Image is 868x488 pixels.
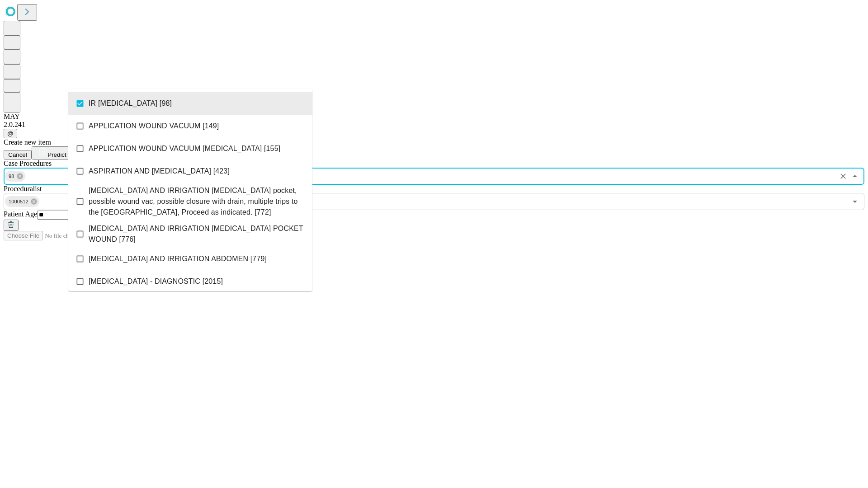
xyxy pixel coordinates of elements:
[89,185,305,218] span: [MEDICAL_DATA] AND IRRIGATION [MEDICAL_DATA] pocket, possible wound vac, possible closure with dr...
[4,129,17,138] button: @
[5,171,18,182] span: 98
[837,170,849,183] button: Clear
[89,276,223,287] span: [MEDICAL_DATA] - DIAGNOSTIC [2015]
[8,151,27,158] span: Cancel
[7,130,14,137] span: @
[4,210,37,218] span: Patient Age
[89,143,280,154] span: APPLICATION WOUND VACUUM [MEDICAL_DATA] [155]
[89,223,305,245] span: [MEDICAL_DATA] AND IRRIGATION [MEDICAL_DATA] POCKET WOUND [776]
[5,197,32,207] span: 1000512
[89,121,219,131] span: APPLICATION WOUND VACUUM [149]
[32,146,73,160] button: Predict
[4,150,32,160] button: Cancel
[4,160,52,167] span: Scheduled Procedure
[89,253,267,264] span: [MEDICAL_DATA] AND IRRIGATION ABDOMEN [779]
[4,185,42,192] span: Proceduralist
[849,170,861,183] button: Close
[89,98,172,109] span: IR [MEDICAL_DATA] [98]
[5,196,39,207] div: 1000512
[4,113,864,121] div: MAY
[5,171,25,182] div: 98
[4,121,864,129] div: 2.0.241
[4,138,51,146] span: Create new item
[89,166,230,177] span: ASPIRATION AND [MEDICAL_DATA] [423]
[849,195,861,208] button: Open
[47,151,66,158] span: Predict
